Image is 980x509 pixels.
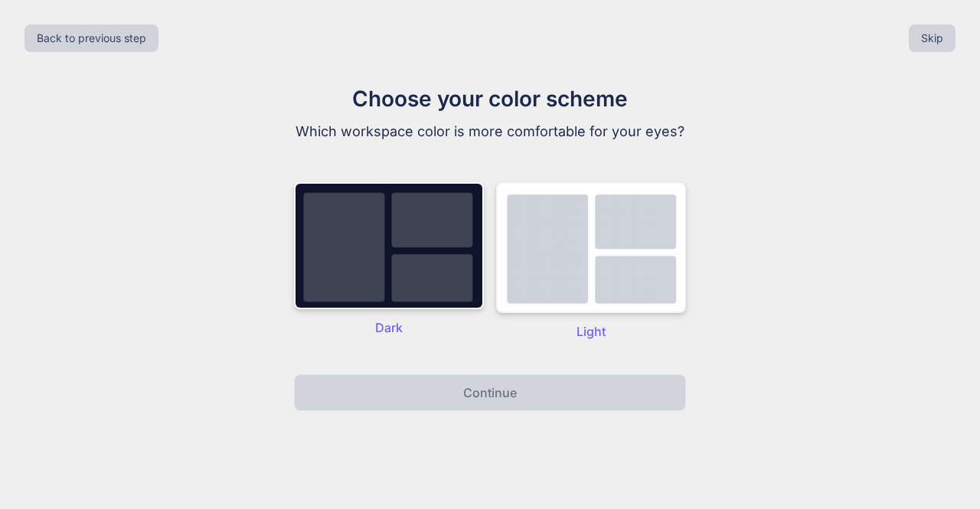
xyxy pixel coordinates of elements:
[233,83,747,115] h1: Choose your color scheme
[294,318,484,337] p: Dark
[294,182,484,309] img: dark
[496,322,686,341] p: Light
[496,182,686,313] img: dark
[294,374,686,411] button: Continue
[463,383,517,402] p: Continue
[233,121,747,142] p: Which workspace color is more comfortable for your eyes?
[24,24,158,52] button: Back to previous step
[909,24,955,52] button: Skip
